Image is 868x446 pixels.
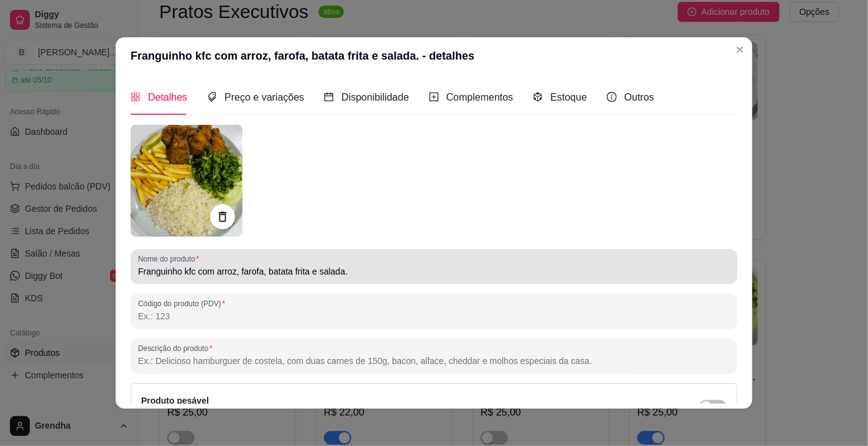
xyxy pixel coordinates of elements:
span: Detalhes [148,92,187,102]
span: plus-square [429,92,439,102]
span: code-sandbox [533,92,543,102]
input: Código do produto (PDV) [138,310,730,322]
span: Disponibilidade [341,92,409,102]
label: Nome do produto [138,253,203,264]
span: appstore [131,92,141,102]
label: Descrição do produto [138,343,216,353]
input: Nome do produto [138,265,730,278]
input: Descrição do produto [138,355,730,367]
span: tags [207,92,217,102]
img: produto [131,125,242,237]
span: Outros [624,92,654,102]
label: Produto pesável [141,396,209,406]
header: Franguinho kfc com arroz, farofa, batata frita e salada. - detalhes [116,37,752,75]
span: Complementos [446,92,514,102]
span: info-circle [607,92,617,102]
label: Código do produto (PDV) [138,298,229,309]
button: Close [730,40,750,60]
span: calendar [324,92,334,102]
span: Preço e variações [224,92,304,102]
span: Estoque [550,92,587,102]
